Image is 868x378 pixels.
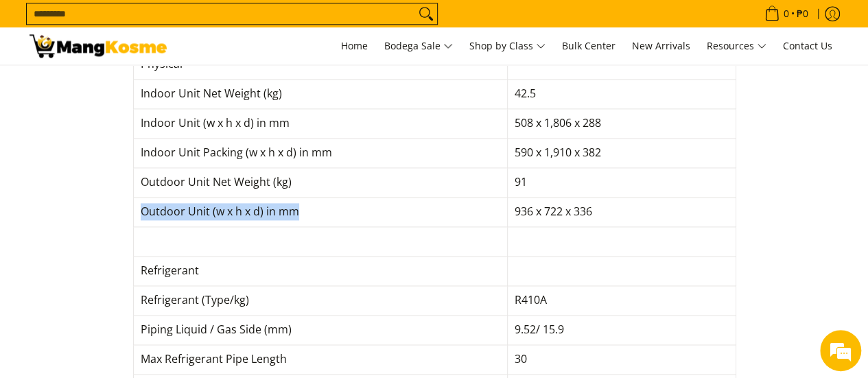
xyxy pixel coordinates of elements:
[707,38,766,55] span: Resources
[141,144,500,161] div: Indoor Unit Packing (w x h x d) in mm
[515,351,729,368] div: 30
[700,27,773,64] a: Resources
[384,38,453,55] span: Bodega Sale
[515,292,729,309] div: R410A
[515,144,729,161] div: 590 x 1,910 x 382
[141,262,500,279] div: Refrigerant
[141,174,500,191] div: Outdoor Unit Net Weight (kg)
[776,27,839,64] a: Contact Us
[334,27,375,64] a: Home
[141,115,500,132] div: Indoor Unit (w x h x d) in mm
[225,7,258,40] div: Minimize live chat window
[341,39,368,52] span: Home
[783,39,832,52] span: Contact Us
[555,27,622,64] a: Bulk Center
[80,106,189,244] span: We're online!
[562,39,615,52] span: Bulk Center
[515,203,729,220] div: 936 x 722 x 336
[141,321,500,338] div: Piping Liquid / Gas Side (mm)
[632,39,690,52] span: New Arrivals
[30,34,167,58] img: Carrier 4.0 HP Optima 3T Inverter Floor Mounted Air Conditioner (Class | Mang Kosme
[462,27,552,64] a: Shop by Class
[141,292,500,309] div: Refrigerant (Type/kg)
[515,115,729,132] div: 508 x 1,806 x 288
[180,27,839,64] nav: Main Menu
[469,38,546,55] span: Shop by Class
[141,351,500,368] div: Max Refrigerant Pipe Length
[377,27,460,64] a: Bodega Sale
[515,174,729,191] div: 91
[760,6,812,21] span: •
[515,321,729,338] div: 9.52/ 15.9
[71,77,231,95] div: Chat with us now
[625,27,697,64] a: New Arrivals
[141,203,500,220] div: Outdoor Unit (w x h x d) in mm
[795,9,810,19] span: ₱0
[415,3,437,24] button: Search
[515,85,729,102] div: 42.5
[7,241,261,289] textarea: Type your message and hit 'Enter'
[141,85,500,102] div: Indoor Unit Net Weight (kg)
[782,9,791,19] span: 0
